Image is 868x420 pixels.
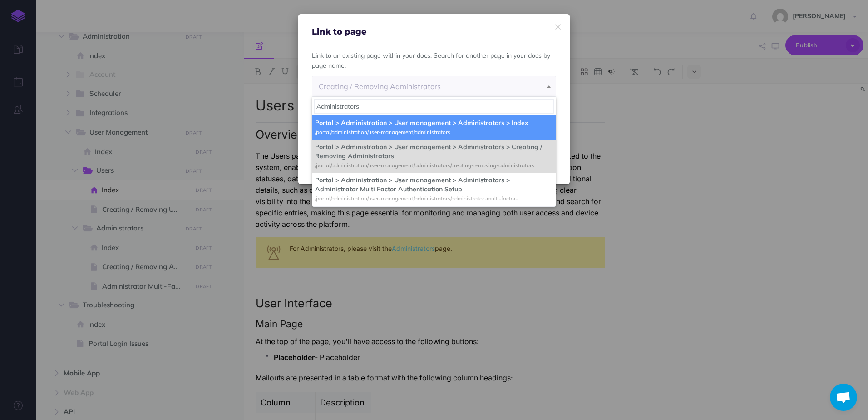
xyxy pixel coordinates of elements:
small: /portal/administration/user-management/administrators [315,129,450,135]
strong: Portal > Administration > User management > Administrators > Creating / Removing Administrators [315,143,542,160]
small: /portal/administration/user-management/administrators/creating-removing-administrators [315,162,534,169]
span: Portal > Administration > User management > Administrators > Creating / Removing Administrators [312,76,556,96]
div: Creating / Removing Administrators [319,76,549,96]
div: Open chat [830,384,857,411]
span: Portal > Administration > User management > Administrators > Creating / Removing Administrators [312,76,556,97]
strong: Portal > Administration > User management > Administrators > Administrator Multi Factor Authentic... [315,176,510,193]
h4: Link to page [312,28,556,37]
strong: Portal > Administration > User management > Administrators > Index [315,119,528,127]
p: Link to an existing page within your docs. Search for another page in your docs by page name. [312,50,556,71]
small: /portal/administration/user-management/administrators/administrator-multi-factor-authentication-s... [315,195,518,211]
